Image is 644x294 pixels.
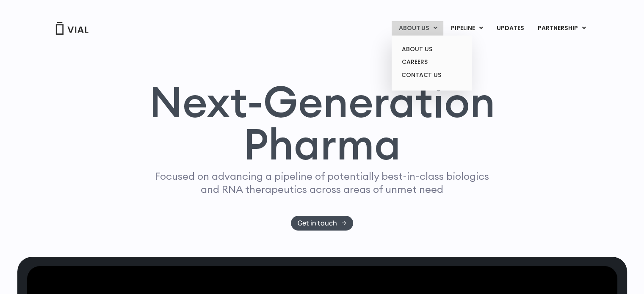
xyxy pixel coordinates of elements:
p: Focused on advancing a pipeline of potentially best-in-class biologics and RNA therapeutics acros... [152,170,493,196]
span: Get in touch [298,220,337,226]
a: ABOUT US [395,43,469,56]
img: Vial Logo [55,22,89,35]
a: UPDATES [489,21,530,36]
h1: Next-Generation Pharma [139,80,506,166]
a: ABOUT USMenu Toggle [392,21,443,36]
a: PIPELINEMenu Toggle [444,21,489,36]
a: PARTNERSHIPMenu Toggle [531,21,592,36]
a: CONTACT US [395,69,469,82]
a: CAREERS [395,55,469,69]
a: Get in touch [291,216,353,231]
